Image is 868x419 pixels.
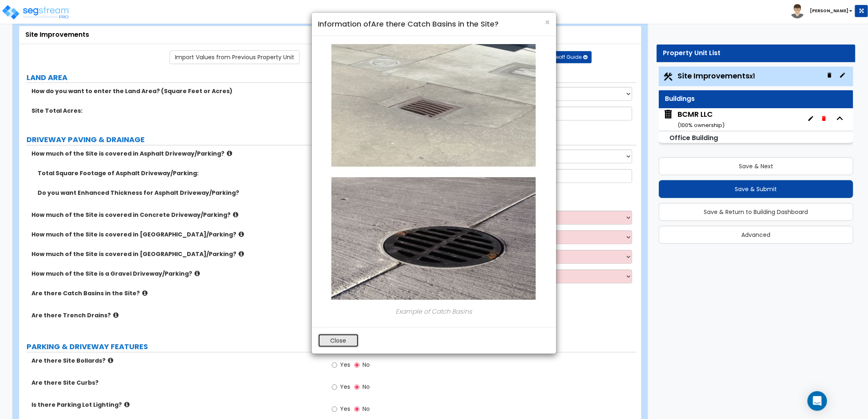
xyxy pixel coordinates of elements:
div: Open Intercom Messenger [808,391,827,411]
span: × [545,16,550,28]
img: 28.JPG [329,42,539,302]
button: Close [318,334,359,348]
i: Example of Catch Basins [396,307,472,316]
h4: Information of Are there Catch Basins in the Site? [318,19,550,29]
button: Close [545,18,550,27]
